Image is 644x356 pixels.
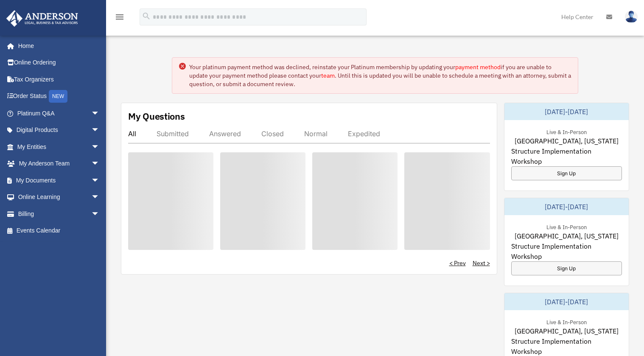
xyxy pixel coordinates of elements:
[49,90,67,103] div: NEW
[6,71,112,88] a: Tax Organizers
[511,166,622,180] a: Sign Up
[540,222,594,231] div: Live & In-Person
[6,122,112,139] a: Digital Productsarrow_drop_down
[189,63,571,88] div: Your platinum payment method was declined, reinstate your Platinum membership by updating your if...
[473,259,490,267] a: Next >
[321,72,335,79] a: team
[625,11,638,23] img: User Pic
[91,122,108,139] span: arrow_drop_down
[91,205,108,223] span: arrow_drop_down
[504,198,629,215] div: [DATE]-[DATE]
[6,172,112,189] a: My Documentsarrow_drop_down
[515,136,619,146] span: [GEOGRAPHIC_DATA], [US_STATE]
[261,129,284,138] div: Closed
[115,15,125,22] a: menu
[504,103,629,120] div: [DATE]-[DATE]
[504,293,629,310] div: [DATE]-[DATE]
[6,88,112,105] a: Order StatusNEW
[6,189,112,206] a: Online Learningarrow_drop_down
[540,127,594,136] div: Live & In-Person
[511,261,622,275] a: Sign Up
[6,54,112,71] a: Online Ordering
[157,129,189,138] div: Submitted
[449,259,466,267] a: < Prev
[6,155,112,172] a: My Anderson Teamarrow_drop_down
[6,37,108,54] a: Home
[6,105,112,122] a: Platinum Q&Aarrow_drop_down
[6,205,112,222] a: Billingarrow_drop_down
[540,317,594,326] div: Live & In-Person
[6,222,112,239] a: Events Calendar
[511,146,622,166] span: Structure Implementation Workshop
[515,326,619,336] span: [GEOGRAPHIC_DATA], [US_STATE]
[511,241,622,261] span: Structure Implementation Workshop
[515,231,619,241] span: [GEOGRAPHIC_DATA], [US_STATE]
[209,129,241,138] div: Answered
[348,129,380,138] div: Expedited
[4,10,81,27] img: Anderson Advisors Platinum Portal
[91,138,108,156] span: arrow_drop_down
[304,129,328,138] div: Normal
[128,110,185,123] div: My Questions
[455,63,501,71] a: payment method
[91,172,108,189] span: arrow_drop_down
[142,11,151,21] i: search
[91,189,108,206] span: arrow_drop_down
[128,129,136,138] div: All
[6,138,112,155] a: My Entitiesarrow_drop_down
[115,12,125,22] i: menu
[91,105,108,122] span: arrow_drop_down
[91,155,108,173] span: arrow_drop_down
